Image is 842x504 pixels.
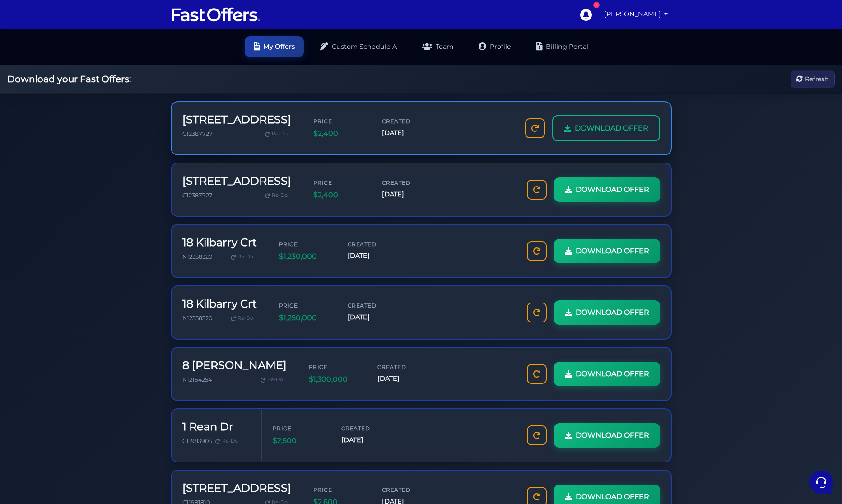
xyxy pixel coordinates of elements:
[576,491,649,503] span: DOWNLOAD OFFER
[313,128,368,140] span: $2,400
[29,65,47,83] img: dark
[182,253,212,260] span: N12358320
[791,71,835,88] button: Refresh
[808,469,835,496] iframe: Customerly Messenger Launcher
[279,312,333,324] span: $1,250,000
[575,122,648,134] span: DOWNLOAD OFFER
[554,362,660,386] a: DOWNLOAD OFFER
[279,301,333,310] span: Price
[118,290,173,311] button: Help
[237,253,253,261] span: Re-Do
[377,373,432,384] span: [DATE]
[78,303,103,311] p: Messages
[311,36,406,57] a: Custom Schedule A
[805,74,828,84] span: Refresh
[227,251,257,263] a: Re-Do
[182,113,291,126] h3: [STREET_ADDRESS]
[382,128,436,138] span: [DATE]
[313,178,368,187] span: Price
[14,65,33,83] img: dark
[382,189,436,200] span: [DATE]
[182,236,257,249] h3: 18 Kilbarry Crt
[27,303,42,311] p: Home
[273,424,327,433] span: Price
[261,128,291,140] a: Re-Do
[576,245,649,257] span: DOWNLOAD OFFER
[261,190,291,201] a: Re-Do
[309,373,363,385] span: $1,300,000
[182,420,242,434] h3: 1 Rean Dr
[554,300,660,325] a: DOWNLOAD OFFER
[413,36,462,57] a: Team
[279,240,333,248] span: Price
[7,290,63,311] button: Home
[146,51,166,58] a: See all
[14,51,73,58] span: Your Conversations
[182,192,213,199] span: C12387727
[182,315,212,322] span: N12358320
[182,482,291,495] h3: [STREET_ADDRESS]
[65,96,126,103] span: Start a Conversation
[554,177,660,202] a: DOWNLOAD OFFER
[140,303,152,311] p: Help
[313,117,368,126] span: Price
[182,359,287,372] h3: 8 [PERSON_NAME]
[182,131,213,137] span: C12387727
[470,36,520,57] a: Profile
[575,4,596,25] a: 7
[222,437,238,445] span: Re-Do
[7,7,152,36] h2: Hello [PERSON_NAME] 👋
[182,298,257,311] h3: 18 Kilbarry Crt
[600,5,672,23] a: [PERSON_NAME]
[593,2,600,8] div: 7
[272,130,288,138] span: Re-Do
[245,36,304,57] a: My Offers
[309,363,363,371] span: Price
[313,485,368,494] span: Price
[7,74,131,84] h2: Download your Fast Offers:
[257,374,287,386] a: Re-Do
[348,312,402,322] span: [DATE]
[237,314,253,322] span: Re-Do
[348,240,402,248] span: Created
[348,301,402,310] span: Created
[527,36,597,57] a: Billing Portal
[14,126,61,134] span: Find an Answer
[212,435,242,447] a: Re-Do
[272,191,288,200] span: Re-Do
[182,175,291,188] h3: [STREET_ADDRESS]
[273,435,327,447] span: $2,500
[382,117,436,126] span: Created
[576,368,649,380] span: DOWNLOAD OFFER
[112,126,166,134] a: Open Help Center
[341,424,395,433] span: Created
[63,290,118,311] button: Messages
[14,90,166,108] button: Start a Conversation
[552,115,660,141] a: DOWNLOAD OFFER
[267,376,283,384] span: Re-Do
[576,307,649,318] span: DOWNLOAD OFFER
[554,239,660,263] a: DOWNLOAD OFFER
[182,438,212,444] span: C11983905
[576,184,649,196] span: DOWNLOAD OFFER
[227,313,257,324] a: Re-Do
[279,251,333,262] span: $1,230,000
[382,485,436,494] span: Created
[348,251,402,261] span: [DATE]
[341,435,395,445] span: [DATE]
[382,178,436,187] span: Created
[576,429,649,441] span: DOWNLOAD OFFER
[554,423,660,448] a: DOWNLOAD OFFER
[377,363,432,371] span: Created
[182,376,212,383] span: N12164254
[20,146,148,155] input: Search for an Article...
[313,189,368,201] span: $2,400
